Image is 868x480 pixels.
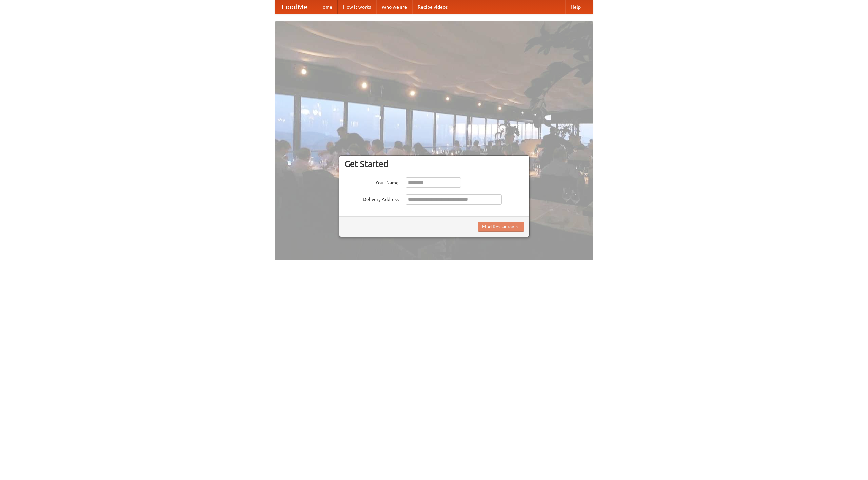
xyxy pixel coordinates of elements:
button: Find Restaurants! [478,222,524,232]
a: Who we are [376,0,412,14]
a: Recipe videos [412,0,453,14]
a: How it works [338,0,376,14]
label: Your Name [344,177,399,186]
h3: Get Started [344,159,524,169]
a: FoodMe [275,0,314,14]
a: Help [565,0,586,14]
label: Delivery Address [344,194,399,203]
a: Home [314,0,338,14]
